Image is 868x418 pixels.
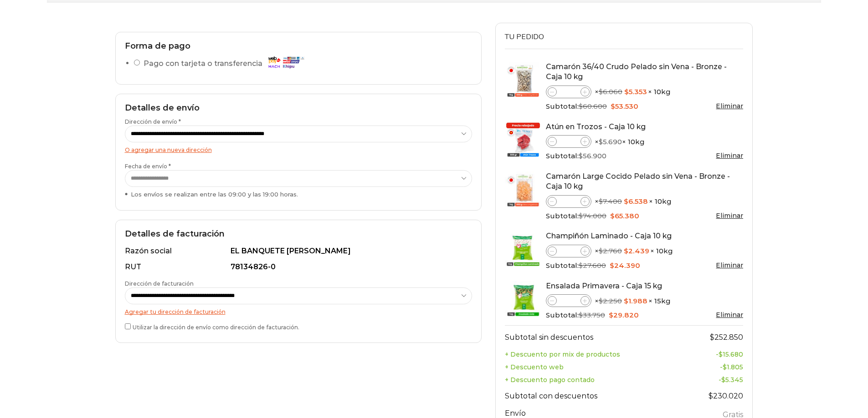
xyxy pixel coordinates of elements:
[624,247,628,255] span: $
[609,311,613,319] span: $
[716,151,743,160] a: Eliminar
[579,311,583,319] span: $
[546,294,744,307] div: × × 15kg
[599,247,603,255] span: $
[505,326,681,348] th: Subtotal sin descuentos
[546,172,730,191] a: Camarón Large Cocido Pelado sin Vena - Bronze - Caja 10 kg
[624,197,628,206] span: $
[599,87,603,96] span: $
[716,102,743,110] a: Eliminar
[681,361,743,373] td: -
[125,103,472,113] h2: Detalles de envío
[557,196,580,207] input: Product quantity
[723,363,727,371] span: $
[546,122,646,131] a: Atún en Trozos - Caja 10 kg
[624,87,647,96] bdi: 5.353
[681,348,743,361] td: -
[579,212,583,220] span: $
[721,376,743,384] bdi: 5.345
[125,287,472,304] select: Dirección de facturación
[505,348,681,361] th: + Descuento por mix de productos
[125,308,226,315] a: Agregar tu dirección de facturación
[624,297,647,305] bdi: 1.988
[579,102,583,111] span: $
[719,350,743,358] bdi: 15.680
[125,146,212,153] a: O agregar una nueva dirección
[624,297,628,305] span: $
[599,137,622,146] bdi: 5.690
[579,151,583,160] span: $
[609,311,639,319] bdi: 29.820
[557,136,580,147] input: Product quantity
[125,322,472,331] label: Utilizar la dirección de envío como dirección de facturación.
[546,310,744,320] div: Subtotal:
[611,102,638,111] bdi: 53.530
[557,246,580,257] input: Product quantity
[709,392,713,400] span: $
[579,261,606,270] bdi: 27.600
[579,102,607,111] bdi: 60.600
[125,229,472,239] h2: Detalles de facturación
[125,323,131,329] input: Utilizar la dirección de envío como dirección de facturación.
[125,262,229,272] div: RUT
[231,262,467,272] div: 78134826-0
[610,212,615,220] span: $
[557,295,580,306] input: Product quantity
[125,162,472,199] label: Fecha de envío *
[546,245,744,257] div: × × 10kg
[716,311,743,319] a: Eliminar
[557,86,580,97] input: Product quantity
[546,282,662,290] a: Ensalada Primavera - Caja 15 kg
[599,197,603,206] span: $
[546,151,744,161] div: Subtotal:
[546,261,744,271] div: Subtotal:
[579,212,606,220] bdi: 74.000
[710,333,743,342] bdi: 252.850
[125,246,229,257] div: Razón social
[599,297,622,305] bdi: 2.250
[125,118,472,142] label: Dirección de envío *
[546,195,744,208] div: × × 10kg
[231,246,467,257] div: EL BANQUETE [PERSON_NAME]
[144,56,309,72] label: Pago con tarjeta o transferencia
[710,333,714,342] span: $
[723,363,743,371] bdi: 1.805
[546,232,672,240] a: Champiñón Laminado - Caja 10 kg
[546,211,744,221] div: Subtotal:
[599,297,603,305] span: $
[125,41,472,51] h2: Forma de pago
[505,373,681,386] th: + Descuento pago contado
[681,373,743,386] td: -
[546,86,744,98] div: × × 10kg
[611,102,615,111] span: $
[599,197,622,206] bdi: 7.400
[265,54,306,70] img: Pago con tarjeta o transferencia
[125,190,472,199] div: Los envíos se realizan entre las 09:00 y las 19:00 horas.
[546,101,744,111] div: Subtotal:
[579,151,606,160] bdi: 56.900
[599,247,622,255] bdi: 2.760
[579,261,583,270] span: $
[505,32,544,42] span: Tu pedido
[719,350,723,358] span: $
[610,261,640,270] bdi: 24.390
[505,361,681,373] th: + Descuento web
[624,247,649,255] bdi: 2.439
[546,135,744,148] div: × × 10kg
[610,261,614,270] span: $
[505,386,681,407] th: Subtotal con descuentos
[709,392,743,400] bdi: 230.020
[716,212,743,220] a: Eliminar
[546,62,727,81] a: Camarón 36/40 Crudo Pelado sin Vena - Bronze - Caja 10 kg
[610,212,639,220] bdi: 65.380
[125,280,472,304] label: Dirección de facturación
[716,261,743,269] a: Eliminar
[624,87,629,96] span: $
[624,197,648,206] bdi: 6.538
[599,87,622,96] bdi: 6.060
[125,126,472,142] select: Dirección de envío *
[125,170,472,187] select: Fecha de envío * Los envíos se realizan entre las 09:00 y las 19:00 horas.
[721,376,725,384] span: $
[579,311,605,319] bdi: 33.750
[599,137,603,146] span: $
